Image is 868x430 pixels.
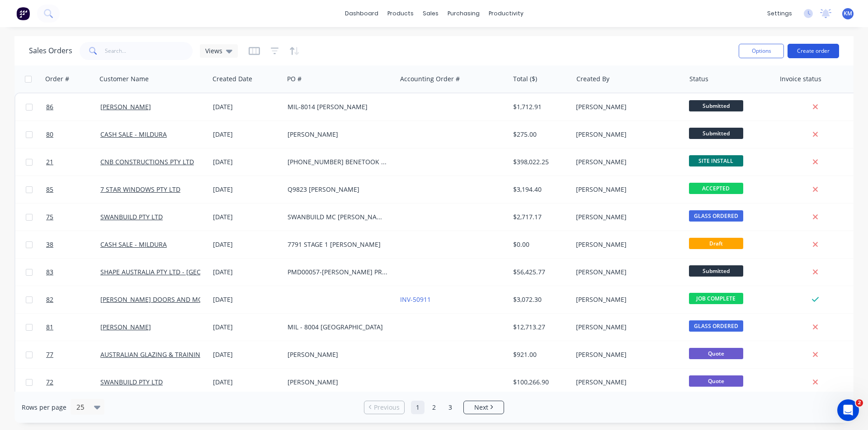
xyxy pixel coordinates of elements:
[288,268,388,277] div: PMD00057-[PERSON_NAME] PROJECT-MIL 3686
[213,185,280,194] div: [DATE]
[689,348,743,359] span: Quote
[689,375,743,387] span: Quote
[46,323,53,332] span: 81
[427,401,441,414] a: Page 2
[763,7,797,20] div: settings
[46,350,53,359] span: 77
[576,240,676,249] div: [PERSON_NAME]
[474,403,488,412] span: Next
[576,323,676,332] div: [PERSON_NAME]
[213,240,280,249] div: [DATE]
[411,401,425,414] a: Page 1 is your current page
[288,378,388,387] div: [PERSON_NAME]
[205,46,222,55] span: Views
[288,185,388,194] div: Q9823 [PERSON_NAME]
[100,323,151,331] a: [PERSON_NAME]
[46,148,100,176] a: 21
[287,74,302,83] div: PO #
[213,268,280,277] div: [DATE]
[213,378,280,387] div: [DATE]
[689,238,743,249] span: Draft
[46,378,53,387] span: 72
[100,130,167,139] a: CASH SALE - MILDURA
[360,401,508,414] ul: Pagination
[513,157,566,166] div: $398,022.25
[213,213,280,222] div: [DATE]
[46,130,53,139] span: 80
[576,102,676,111] div: [PERSON_NAME]
[400,74,460,83] div: Accounting Order #
[513,74,537,83] div: Total ($)
[213,323,280,332] div: [DATE]
[689,74,708,83] div: Status
[576,74,609,83] div: Created By
[418,7,443,20] div: sales
[576,378,676,387] div: [PERSON_NAME]
[513,295,566,304] div: $3,072.30
[576,213,676,222] div: [PERSON_NAME]
[443,401,457,414] a: Page 3
[16,7,30,20] img: Factory
[340,7,383,20] a: dashboard
[288,130,388,139] div: [PERSON_NAME]
[576,350,676,359] div: [PERSON_NAME]
[689,293,743,304] span: JOB COMPLETE
[46,231,100,258] a: 38
[100,268,249,276] a: SHAPE AUSTRALIA PTY LTD - [GEOGRAPHIC_DATA]
[46,240,53,249] span: 38
[46,176,100,203] a: 85
[46,259,100,286] a: 83
[46,93,100,120] a: 86
[288,213,388,222] div: SWANBUILD MC [PERSON_NAME] 7990
[100,102,151,111] a: [PERSON_NAME]
[400,295,431,304] a: INV-50911
[780,74,821,83] div: Invoice status
[100,213,163,221] a: SWANBUILD PTY LTD
[576,130,676,139] div: [PERSON_NAME]
[46,121,100,148] a: 80
[100,378,163,386] a: SWANBUILD PTY LTD
[213,157,280,166] div: [DATE]
[100,240,167,249] a: CASH SALE - MILDURA
[46,268,53,277] span: 83
[513,240,566,249] div: $0.00
[46,157,53,166] span: 21
[513,213,566,222] div: $2,717.17
[213,130,280,139] div: [DATE]
[29,46,72,55] h1: Sales Orders
[689,320,743,332] span: GLASS ORDERED
[844,9,852,18] span: KM
[364,403,404,412] a: Previous page
[513,350,566,359] div: $921.00
[513,268,566,277] div: $56,425.77
[100,295,211,304] a: [PERSON_NAME] DOORS AND MORE
[464,403,504,412] a: Next page
[100,185,180,194] a: 7 STAR WINDOWS PTY LTD
[213,295,280,304] div: [DATE]
[513,323,566,332] div: $12,713.27
[689,128,743,139] span: Submitted
[513,378,566,387] div: $100,266.90
[45,74,69,83] div: Order #
[288,350,388,359] div: [PERSON_NAME]
[288,102,388,111] div: MIL-8014 [PERSON_NAME]
[513,102,566,111] div: $1,712.91
[46,314,100,341] a: 81
[100,350,260,359] a: AUSTRALIAN GLAZING & TRAINING SERVICES PTY LTD
[213,102,280,111] div: [DATE]
[46,185,53,194] span: 85
[513,185,566,194] div: $3,194.40
[383,7,418,20] div: products
[46,295,53,304] span: 82
[689,100,743,111] span: Submitted
[689,210,743,222] span: GLASS ORDERED
[46,369,100,396] a: 72
[46,341,100,368] a: 77
[689,265,743,277] span: Submitted
[288,323,388,332] div: MIL - 8004 [GEOGRAPHIC_DATA]
[576,157,676,166] div: [PERSON_NAME]
[99,74,149,83] div: Customer Name
[105,42,193,60] input: Search...
[576,295,676,304] div: [PERSON_NAME]
[576,268,676,277] div: [PERSON_NAME]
